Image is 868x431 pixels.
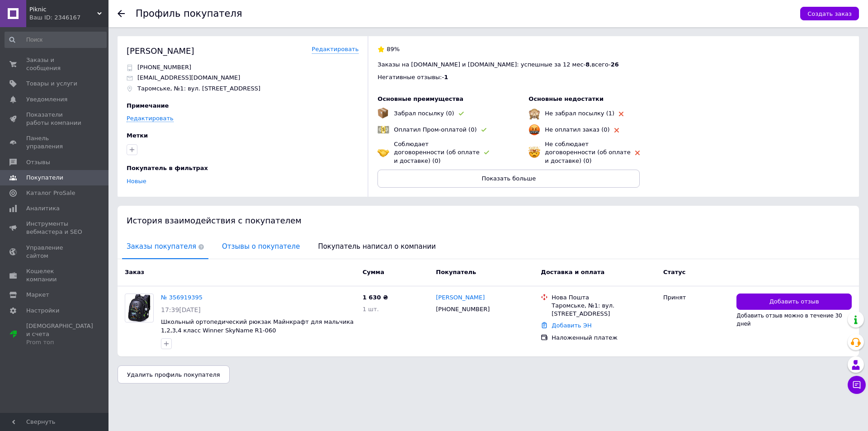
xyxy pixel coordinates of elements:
[313,235,440,258] span: Покупатель написал о компании
[394,126,476,133] span: Оплатил Пром-оплатой (0)
[161,318,354,334] a: Школьный ортопедический рюкзак Майнкрафт для мальчика 1,2,3,4 класс Winner SkyName R1-060
[26,80,77,88] span: Товары и услуги
[363,269,384,275] span: Сумма
[26,111,84,127] span: Показатели работы компании
[484,151,489,155] img: rating-tag-type
[619,112,623,116] img: rating-tag-type
[26,174,63,182] span: Покупатели
[614,128,619,133] img: rating-tag-type
[127,45,194,57] div: [PERSON_NAME]
[848,376,866,394] button: Чат с покупателем
[387,46,400,52] span: 89%
[26,189,75,197] span: Каталог ProSale
[736,294,852,310] button: Добавить отзыв
[26,338,93,346] div: Prom топ
[377,95,463,102] span: Основные преимущества
[363,294,388,301] span: 1 630 ₴
[482,175,536,182] span: Показать больше
[528,147,540,158] img: emoji
[161,306,201,313] span: 17:39[DATE]
[217,235,304,258] span: Отзывы о покупателе
[26,244,84,260] span: Управление сайтом
[528,108,540,119] img: emoji
[377,74,444,81] span: Негативные отзывы: -
[127,102,169,109] span: Примечание
[436,294,485,302] a: [PERSON_NAME]
[434,303,491,315] div: [PHONE_NUMBER]
[377,170,640,188] button: Показать больше
[394,141,479,164] span: Соблюдает договоренности (об оплате и доставке) (0)
[125,269,144,275] span: Заказ
[552,302,656,318] div: Таромське, №1: вул. [STREET_ADDRESS]
[377,124,389,136] img: emoji
[807,10,852,17] span: Создать заказ
[26,56,84,72] span: Заказы и сообщения
[127,216,302,225] span: История взаимодействия с покупателем
[481,128,486,132] img: rating-tag-type
[137,74,240,82] p: [EMAIL_ADDRESS][DOMAIN_NAME]
[377,61,619,68] span: Заказы на [DOMAIN_NAME] и [DOMAIN_NAME]: успешные за 12 мес - , всего -
[635,151,640,155] img: rating-tag-type
[769,298,819,306] span: Добавить отзыв
[128,294,151,322] img: Фото товару
[736,313,842,327] span: Добавить отзыв можно в течение 30 дней
[545,141,630,164] span: Не соблюдает договоренности (об оплате и доставке) (0)
[541,269,604,275] span: Доставка и оплата
[545,126,609,133] span: Не оплатил заказ (0)
[137,63,191,71] p: [PHONE_NUMBER]
[552,334,656,342] div: Наложенный платеж
[436,269,476,275] span: Покупатель
[125,294,154,322] a: Фото товару
[127,178,146,185] a: Новые
[122,235,208,258] span: Заказы покупателя
[137,85,260,93] p: Таромське, №1: вул. [STREET_ADDRESS]
[26,95,67,104] span: Уведомления
[663,294,729,302] div: Принят
[552,294,656,302] div: Нова Пошта
[377,108,388,118] img: emoji
[127,371,220,378] span: Удалить профиль покупателя
[459,112,464,116] img: rating-tag-type
[545,110,614,117] span: Не забрал посылку (1)
[363,306,379,313] span: 1 шт.
[26,134,84,151] span: Панель управления
[118,10,125,17] div: Вернуться назад
[377,147,389,158] img: emoji
[552,322,591,329] a: Добавить ЭН
[585,61,590,68] span: 8
[26,158,50,166] span: Отзывы
[26,220,84,236] span: Инструменты вебмастера и SEO
[26,307,59,315] span: Настройки
[528,124,540,136] img: emoji
[26,322,93,347] span: [DEMOGRAPHIC_DATA] и счета
[800,7,859,20] button: Создать заказ
[127,115,174,122] a: Редактировать
[161,294,203,301] a: № 356919395
[312,45,359,54] a: Редактировать
[26,291,49,299] span: Маркет
[5,32,107,48] input: Поиск
[663,269,686,275] span: Статус
[611,61,619,68] span: 26
[394,110,454,117] span: Забрал посылку (0)
[118,365,230,384] button: Удалить профиль покупателя
[26,204,60,213] span: Аналитика
[136,8,242,19] h1: Профиль покупателя
[127,164,356,172] div: Покупатель в фильтрах
[29,14,108,22] div: Ваш ID: 2346167
[528,95,604,102] span: Основные недостатки
[444,74,448,81] span: 1
[26,267,84,284] span: Кошелек компании
[127,132,148,139] span: Метки
[29,5,97,14] span: Piknic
